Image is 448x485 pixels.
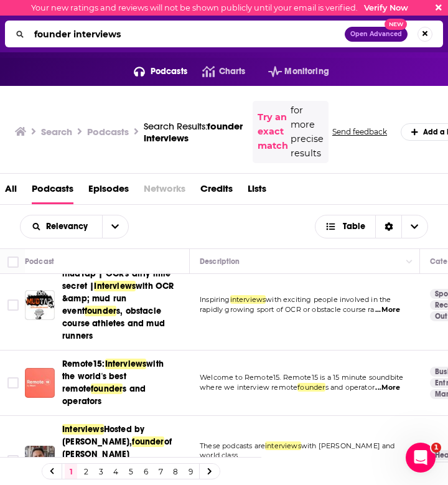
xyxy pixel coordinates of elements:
[5,21,443,47] div: Search podcasts, credits, & more...
[65,464,77,479] a: 1
[80,464,92,479] a: 2
[350,31,402,37] span: Open Advanced
[144,120,243,144] div: Search Results:
[291,103,324,161] span: for more precise results
[85,306,116,316] span: founder
[169,464,182,479] a: 8
[105,359,147,369] span: Interviews
[258,110,288,153] a: Try an exact match
[187,62,245,82] a: Charts
[385,19,407,31] span: New
[25,254,54,269] div: Podcast
[297,383,325,392] span: founder
[21,222,102,231] button: open menu
[402,255,417,270] button: Column Actions
[266,295,391,304] span: with exciting people involved in the
[62,424,104,435] span: Interviews
[200,441,265,450] span: These podcasts are
[343,222,365,231] span: Table
[25,368,55,398] img: Remote15: Interviews with the world's best remote founders and operators
[62,359,105,369] span: Remote15:
[200,461,388,469] span: instructors in the [MEDICAL_DATA] Rx and Prime of Li
[32,179,73,204] a: Podcasts
[329,126,391,137] button: Send feedback
[248,179,266,204] a: Lists
[7,455,19,466] span: Toggle select row
[62,268,174,342] a: mudTap | OCR's dirty little secret |Interviewswith OCR &amp; mud run eventfounders, obstacle cour...
[284,63,329,80] span: Monitoring
[62,281,174,316] span: with OCR &amp; mud run event
[62,358,174,408] a: Remote15:Interviewswith the world's best remotefounders and operators
[364,3,408,12] a: Verify Now
[144,120,243,144] span: founder interviews
[154,464,167,479] a: 7
[62,424,144,447] span: Hosted by [PERSON_NAME],
[7,377,19,388] span: Toggle select row
[144,120,243,144] a: Search Results:founder interviews
[219,63,246,80] span: Charts
[151,63,187,80] span: Podcasts
[87,126,129,138] h3: Podcasts
[325,383,375,392] span: s and operator
[345,27,408,42] button: Open AdvancedNew
[102,215,128,238] button: open menu
[431,443,441,453] span: 1
[200,179,233,204] a: Credits
[253,62,329,82] button: open menu
[184,464,197,479] a: 9
[139,464,152,479] a: 6
[375,215,401,238] div: Sort Direction
[7,299,19,311] span: Toggle select row
[132,436,164,447] span: founder
[91,384,123,394] span: founder
[230,295,266,304] span: interviews
[94,281,136,291] span: Interviews
[200,383,297,392] span: where we interview remote
[31,3,408,12] div: Your new ratings and reviews will not be shown publicly until your email is verified.
[375,305,400,315] span: ...More
[200,295,230,304] span: Inspiring
[124,464,137,479] a: 5
[25,290,55,320] img: mudTap | OCR's dirty little secret | Interviews with OCR &amp; mud run event founders, obstacle c...
[20,215,129,238] h2: Choose List sort
[41,126,72,138] h3: Search
[62,359,164,394] span: with the world's best remote
[119,62,187,82] button: open menu
[200,305,375,314] span: rapidly growing sport of OCR or obstacle course ra
[406,443,436,473] iframe: Intercom live chat
[265,441,301,450] span: interviews
[144,179,185,204] span: Networks
[62,306,165,341] span: s, obstacle course athletes and mud runners
[110,464,122,479] a: 4
[88,179,129,204] a: Episodes
[200,254,240,269] div: Description
[25,446,55,476] img: Interviews Hosted by Larry Payne, founder of Samata International--Home of Prime of Life Yoga© an...
[315,215,429,238] button: Choose View
[46,222,92,231] span: Relevancy
[95,464,107,479] a: 3
[29,24,345,44] input: Search podcasts, credits, & more...
[5,179,17,204] a: All
[375,383,400,393] span: ...More
[200,373,403,382] span: Welcome to Remote15. Remote15 is a 15 minute soundbite
[200,441,395,460] span: with [PERSON_NAME] and world class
